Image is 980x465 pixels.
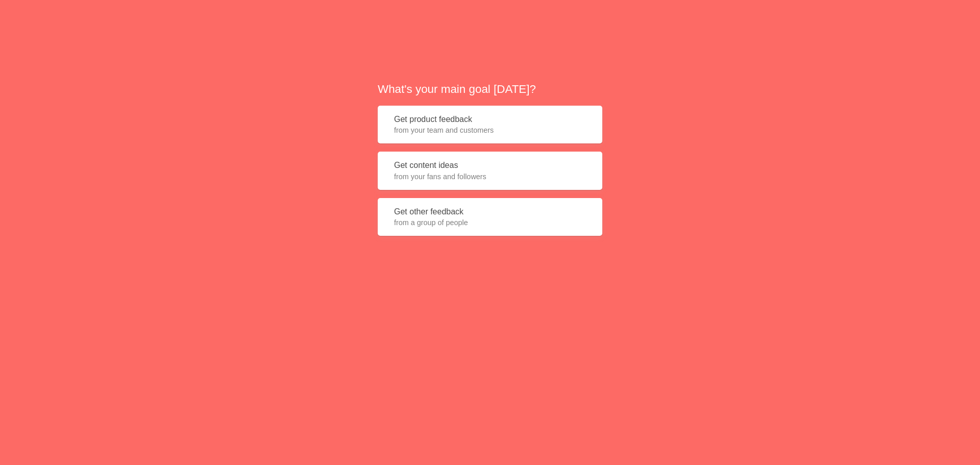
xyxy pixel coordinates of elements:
[378,106,602,144] button: Get product feedbackfrom your team and customers
[394,125,586,135] span: from your team and customers
[378,81,602,97] h2: What's your main goal [DATE]?
[378,198,602,236] button: Get other feedbackfrom a group of people
[394,172,586,182] span: from your fans and followers
[394,217,586,228] span: from a group of people
[378,152,602,190] button: Get content ideasfrom your fans and followers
